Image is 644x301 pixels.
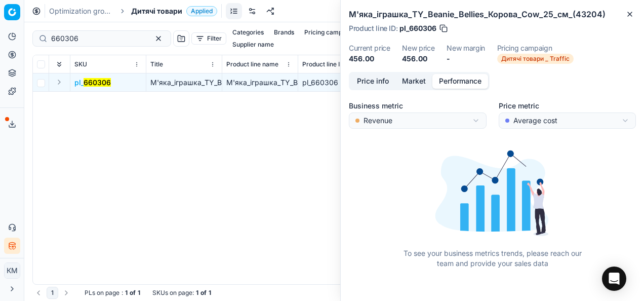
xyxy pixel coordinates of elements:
[131,6,182,16] span: Дитячі товари
[186,6,217,16] span: Applied
[200,289,207,297] strong: of
[228,39,278,51] button: Supplier name
[85,289,119,297] span: PLs on page
[32,287,72,299] nav: pagination
[131,6,217,16] span: Дитячі товариApplied
[84,78,111,87] mark: 660306
[125,289,128,297] strong: 1
[191,32,226,45] button: Filter
[53,58,65,70] button: Expand all
[499,102,636,109] label: Price metric
[150,78,364,87] span: М'яка_іграшка_TY_Beanie_Bellies_Корова_Cow_25_см_(43204)
[51,33,144,44] input: Search by SKU or title
[349,54,390,64] dd: 456.00
[150,60,163,68] span: Title
[349,45,390,52] dt: Current price
[447,45,485,52] dt: New margin
[350,74,395,89] button: Price info
[60,287,72,299] button: Go to next page
[228,26,268,39] button: Categories
[130,289,136,297] strong: of
[138,289,140,297] strong: 1
[47,287,58,299] button: 1
[49,6,217,16] nav: breadcrumb
[395,248,590,269] div: To see your business metrics trends, please reach our team and provide your sales data
[447,54,485,64] dd: -
[74,78,111,88] button: pl_660306
[399,23,436,33] span: pl_660306
[349,25,397,32] span: Product line ID :
[427,137,558,242] img: No data
[74,78,111,88] span: pl_
[152,289,194,297] span: SKUs on page :
[226,78,294,88] div: М'яка_іграшка_TY_Beanie_Bellies_Корова_Cow_25_см_(43204)
[270,26,298,39] button: Brands
[349,102,487,109] label: Business metric
[349,8,636,20] h2: М'яка_іграшка_TY_Beanie_Bellies_Корова_Cow_25_см_(43204)
[85,289,140,297] div: :
[53,76,65,88] button: Expand
[226,60,278,68] span: Product line name
[402,45,434,52] dt: New price
[32,287,45,299] button: Go to previous page
[49,6,114,16] a: Optimization groups
[402,54,434,64] dd: 456.00
[432,74,488,89] button: Performance
[5,263,20,278] span: КM
[497,54,574,64] span: Дитячі товари _ Traffic
[4,262,20,279] button: КM
[209,289,211,297] strong: 1
[74,60,87,68] span: SKU
[300,26,358,39] button: Pricing campaign
[395,74,432,89] button: Market
[497,45,574,52] dt: Pricing campaign
[302,78,370,88] div: pl_660306
[302,60,344,68] span: Product line ID
[602,267,626,291] div: Open Intercom Messenger
[196,289,198,297] strong: 1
